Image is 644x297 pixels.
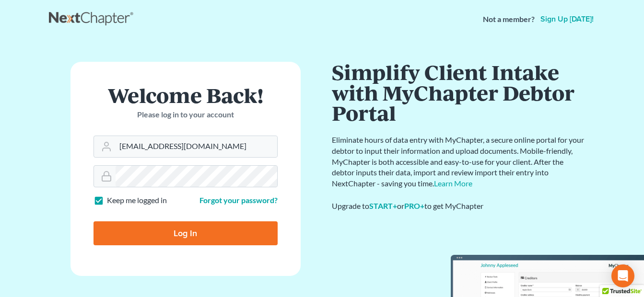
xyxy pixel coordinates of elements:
label: Keep me logged in [107,195,167,206]
a: PRO+ [404,201,424,210]
a: Forgot your password? [199,195,278,205]
strong: Not a member? [483,14,535,25]
p: Please log in to your account [94,109,278,120]
input: Log In [94,221,278,245]
div: Open Intercom Messenger [611,264,634,287]
div: Upgrade to or to get MyChapter [332,201,586,212]
h1: Simplify Client Intake with MyChapter Debtor Portal [332,62,586,123]
p: Eliminate hours of data entry with MyChapter, a secure online portal for your debtor to input the... [332,135,586,189]
input: Email Address [116,136,277,157]
h1: Welcome Back! [94,85,278,105]
a: Learn More [434,179,472,188]
a: START+ [369,201,397,210]
a: Sign up [DATE]! [539,15,596,23]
